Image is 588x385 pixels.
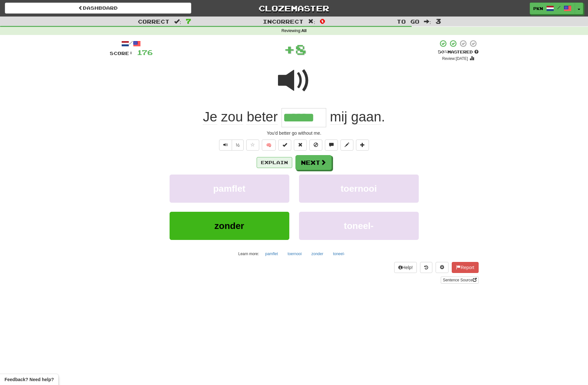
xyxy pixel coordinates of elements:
button: pamflet [261,249,281,259]
span: toernooi [341,184,377,194]
div: Text-to-speech controls [218,140,244,151]
a: Clozemaster [201,3,387,14]
span: : [424,19,431,24]
span: zonder [215,221,244,231]
span: pkn [533,6,543,11]
span: Je [203,109,217,125]
span: : [308,19,315,24]
span: . [326,109,385,125]
button: Edit sentence (alt+d) [340,140,353,151]
span: : [174,19,181,24]
span: mij [330,109,348,125]
button: Favorite sentence (alt+f) [246,140,259,151]
small: Learn more: [238,252,259,256]
span: toneel- [344,221,374,231]
span: 50 % [438,49,448,54]
span: Open feedback widget [5,376,54,383]
span: 7 [186,17,191,25]
div: You'd better go without me. [110,130,479,136]
button: Play sentence audio (ctl+space) [219,140,232,151]
button: toneel- [329,249,349,259]
span: Incorrect [263,18,304,25]
span: pamflet [213,184,246,194]
button: Report [452,262,478,273]
button: toernooi [299,175,419,203]
button: Help! [394,262,417,273]
button: Add to collection (alt+a) [356,140,369,151]
span: To go [397,18,419,25]
a: Dashboard [5,3,191,14]
button: zonder [308,249,327,259]
span: Score: [110,51,133,56]
small: Review: [DATE] [442,56,468,61]
button: Next [295,155,332,170]
span: beter [247,109,278,125]
button: Explain [257,157,292,168]
button: Set this sentence to 100% Mastered (alt+m) [278,140,291,151]
a: Sentence Source [441,277,478,284]
span: 8 [295,41,306,57]
strong: All [301,28,306,33]
div: / [110,40,153,48]
span: Correct [138,18,170,25]
button: Ignore sentence (alt+i) [309,140,322,151]
button: Reset to 0% Mastered (alt+r) [294,140,307,151]
span: / [557,5,560,10]
a: pkn / [530,3,575,14]
div: Mastered [438,49,479,55]
button: Round history (alt+y) [420,262,432,273]
span: 0 [320,17,325,25]
span: zou [221,109,243,125]
button: zonder [170,212,289,240]
button: 🧠 [262,140,276,151]
button: Discuss sentence (alt+u) [325,140,338,151]
span: gaan [351,109,381,125]
button: pamflet [170,175,289,203]
span: 3 [436,17,441,25]
button: ½ [232,140,244,151]
button: toneel- [299,212,419,240]
span: + [284,40,295,59]
span: 176 [137,48,153,56]
button: toernooi [284,249,305,259]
